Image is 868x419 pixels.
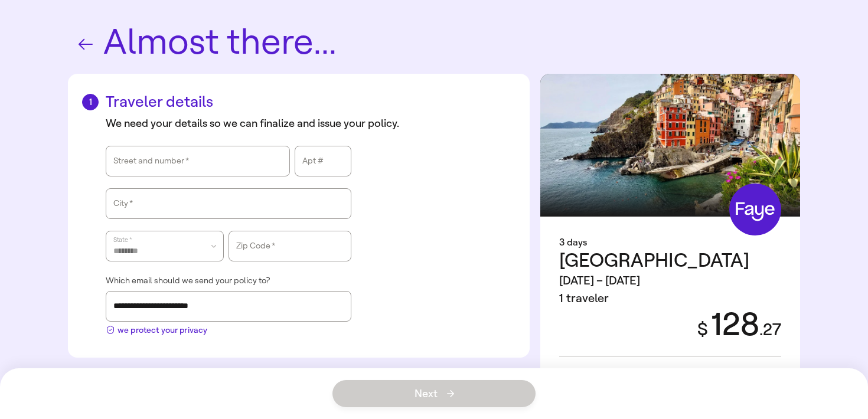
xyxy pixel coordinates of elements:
[302,148,344,175] input: Apartment number
[332,380,536,407] button: Next
[68,24,800,62] h1: Almost there...
[697,319,708,340] span: $
[559,249,749,271] span: [GEOGRAPHIC_DATA]
[559,235,781,250] div: 3 days
[415,388,454,399] span: Next
[683,307,781,342] div: 128
[82,93,515,111] h2: Traveler details
[112,234,133,245] label: State
[106,322,207,336] button: we protect your privacy
[559,290,749,307] div: 1 traveler
[759,320,781,339] span: . 27
[559,272,749,290] div: [DATE] – [DATE]
[106,116,515,132] div: We need your details so we can finalize and issue your policy.
[106,276,270,286] span: Which email should we send your policy to?
[118,324,207,336] span: we protect your privacy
